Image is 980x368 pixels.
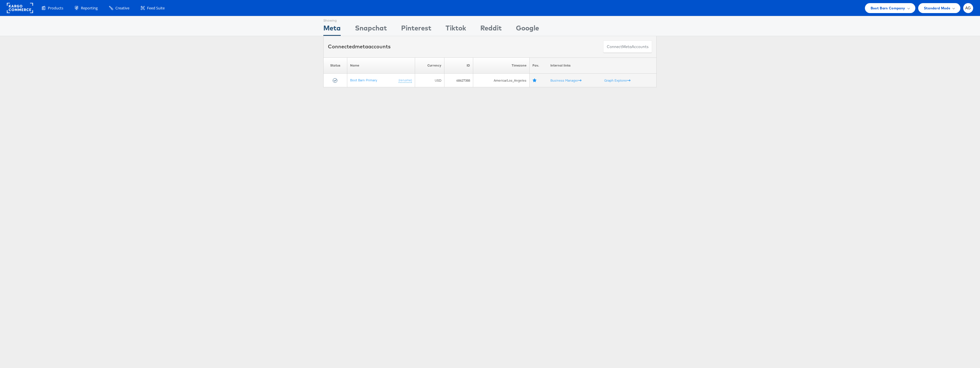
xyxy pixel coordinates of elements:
span: meta [355,43,368,50]
th: Timezone [473,57,530,74]
button: ConnectmetaAccounts [603,40,652,53]
span: Reporting [81,5,98,11]
th: Status [324,57,347,74]
a: Boot Barn Primary [350,78,377,82]
span: Boot Barn Company [871,5,905,11]
td: 68627388 [444,74,473,87]
th: Currency [415,57,444,74]
td: America/Los_Angeles [473,74,530,87]
div: Showing [323,16,341,23]
span: AG [965,6,971,10]
div: Google [516,23,539,36]
span: Standard Mode [924,5,950,11]
span: Products [48,5,63,11]
span: Feed Suite [147,5,165,11]
div: Tiktok [446,23,466,36]
div: Snapchat [355,23,387,36]
a: Business Manager [550,78,581,82]
td: USD [415,74,444,87]
th: Name [347,57,415,74]
a: (rename) [399,78,412,83]
th: ID [444,57,473,74]
div: Reddit [480,23,502,36]
span: Creative [115,5,129,11]
div: Meta [323,23,341,36]
a: Graph Explorer [604,78,630,82]
div: Connected accounts [328,43,391,50]
div: Pinterest [401,23,431,36]
span: meta [622,44,632,49]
